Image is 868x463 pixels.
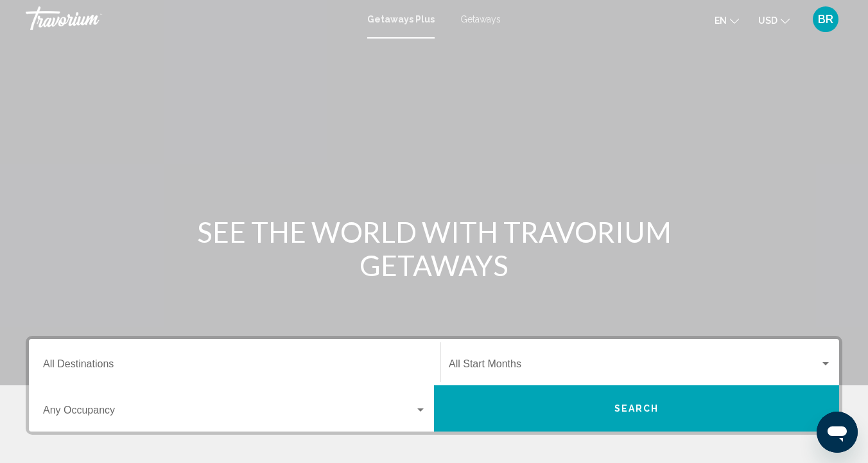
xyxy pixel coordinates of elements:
[758,11,790,30] button: Change currency
[434,385,839,432] button: Search
[367,14,435,24] a: Getaways Plus
[715,11,739,30] button: Change language
[758,15,777,26] span: USD
[193,215,675,282] h1: SEE THE WORLD WITH TRAVORIUM GETAWAYS
[715,15,727,26] span: en
[818,13,833,26] span: BR
[29,339,839,432] div: Search widget
[809,6,842,33] button: User Menu
[26,6,354,32] a: Travorium
[817,412,858,453] iframe: Botón para iniciar la ventana de mensajería
[460,14,501,24] a: Getaways
[614,404,659,414] span: Search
